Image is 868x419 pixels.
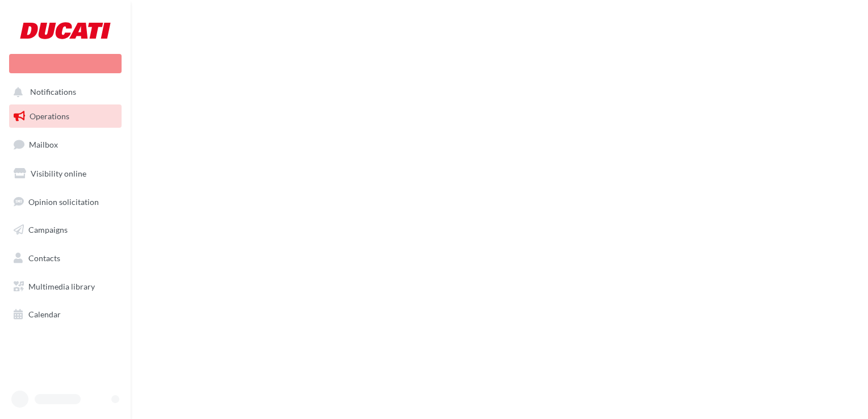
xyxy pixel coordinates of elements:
div: New campaign [9,54,122,73]
span: Visibility online [31,169,86,178]
span: Contacts [28,253,60,263]
span: Opinion solicitation [28,196,99,206]
a: Opinion solicitation [7,190,124,214]
a: Mailbox [7,132,124,157]
span: Multimedia library [28,282,95,291]
span: Campaigns [28,225,68,234]
a: Multimedia library [7,275,124,299]
a: Visibility online [7,162,124,186]
span: Calendar [28,309,61,319]
span: Notifications [30,87,76,97]
a: Operations [7,104,124,128]
span: Mailbox [29,140,58,149]
a: Campaigns [7,218,124,242]
a: Contacts [7,246,124,270]
span: Operations [30,111,69,121]
a: Calendar [7,303,124,326]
